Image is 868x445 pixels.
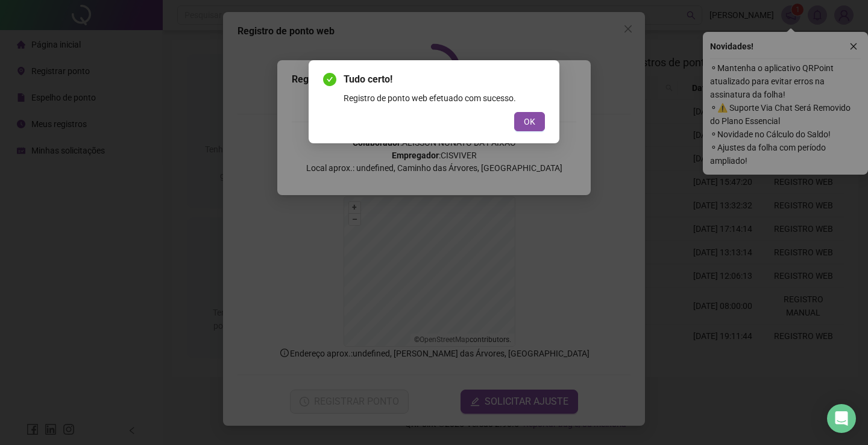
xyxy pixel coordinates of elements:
div: Open Intercom Messenger [827,404,856,433]
span: check-circle [323,73,336,86]
span: OK [524,115,535,128]
button: OK [514,112,545,131]
span: Tudo certo! [344,72,545,87]
div: Registro de ponto web efetuado com sucesso. [344,92,545,105]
